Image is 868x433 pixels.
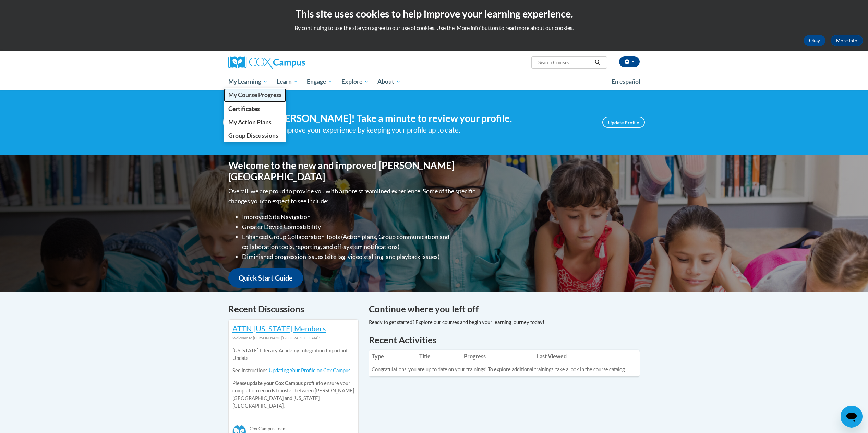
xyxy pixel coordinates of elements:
a: Update Profile [602,117,645,128]
span: My Action Plans [228,118,272,126]
a: Explore [337,74,373,90]
a: My Action Plans [224,115,286,129]
img: Profile Image [223,107,254,138]
span: Group Discussions [228,132,278,139]
h4: Recent Discussions [228,303,359,316]
a: Group Discussions [224,129,286,142]
a: About [373,74,406,90]
a: ATTN [US_STATE] Members [232,324,326,333]
span: My Course Progress [228,91,282,99]
th: Type [369,350,417,363]
p: Overall, we are proud to provide you with a more streamlined experience. Some of the specific cha... [228,186,477,206]
span: Engage [307,78,333,86]
li: Enhanced Group Collaboration Tools (Action plans, Group communication and collaboration tools, re... [242,232,477,252]
button: Account Settings [619,56,640,67]
a: Certificates [224,102,286,115]
a: My Learning [224,74,272,90]
h4: Hi [PERSON_NAME]! Take a minute to review your profile. [264,113,592,124]
div: Main menu [218,74,650,90]
button: Search [592,58,603,67]
span: My Learning [228,78,268,86]
div: Please to ensure your completion records transfer between [PERSON_NAME][GEOGRAPHIC_DATA] and [US_... [232,342,354,415]
td: Congratulations, you are up to date on your trainings! To explore additional trainings, take a lo... [369,363,628,376]
a: En español [607,75,645,89]
a: More Info [831,35,863,46]
p: See instructions: [232,367,354,374]
div: Cox Campus Team [232,420,354,432]
li: Greater Device Compatibility [242,222,477,232]
span: Learn [277,78,298,86]
button: Okay [804,35,825,46]
h2: This site uses cookies to help improve your learning experience. [5,7,863,21]
h1: Welcome to the new and improved [PERSON_NAME][GEOGRAPHIC_DATA] [228,160,477,183]
input: Search Courses [538,58,592,67]
div: Help improve your experience by keeping your profile up to date. [264,124,592,136]
th: Title [417,350,461,363]
li: Improved Site Navigation [242,212,477,222]
div: Welcome to [PERSON_NAME][GEOGRAPHIC_DATA]! [232,334,354,342]
a: Updating Your Profile on Cox Campus [269,367,350,373]
th: Last Viewed [534,350,628,363]
h1: Recent Activities [369,334,640,346]
a: Learn [272,74,303,90]
a: Quick Start Guide [228,268,303,288]
span: Explore [341,78,369,86]
a: Engage [302,74,337,90]
img: Cox Campus [228,56,305,69]
a: My Course Progress [224,88,286,102]
p: [US_STATE] Literacy Academy Integration Important Update [232,347,354,362]
span: About [377,78,401,86]
th: Progress [461,350,534,363]
b: update your Cox Campus profile [247,380,318,386]
iframe: Button to launch messaging window [841,406,863,428]
span: Certificates [228,105,260,112]
h4: Continue where you left off [369,303,640,316]
a: Cox Campus [228,56,359,69]
span: En español [612,78,640,85]
p: By continuing to use the site you agree to our use of cookies. Use the ‘More info’ button to read... [5,24,863,32]
li: Diminished progression issues (site lag, video stalling, and playback issues) [242,252,477,262]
